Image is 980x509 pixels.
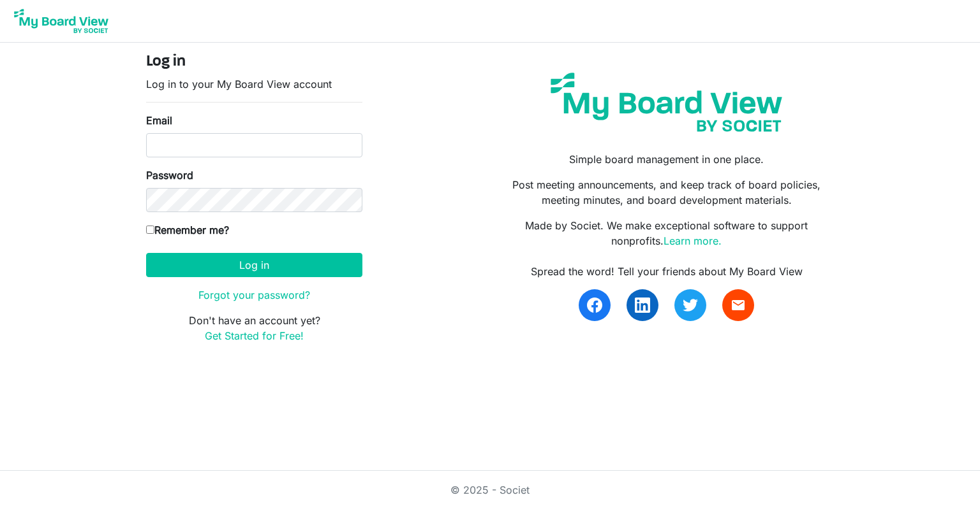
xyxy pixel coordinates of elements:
label: Remember me? [146,222,229,238]
p: Don't have an account yet? [146,313,362,343]
a: email [722,289,754,321]
p: Made by Societ. We make exceptional software to support nonprofits. [500,218,834,248]
a: Get Started for Free! [205,329,304,342]
a: © 2025 - Societ [450,484,530,496]
a: Forgot your password? [198,289,310,301]
span: email [731,298,746,313]
label: Email [146,113,172,128]
img: twitter.svg [683,298,698,313]
label: Password [146,168,193,183]
p: Post meeting announcements, and keep track of board policies, meeting minutes, and board developm... [500,177,834,208]
img: my-board-view-societ.svg [541,63,792,141]
a: Learn more. [664,234,722,247]
div: Spread the word! Tell your friends about My Board View [500,264,834,279]
img: linkedin.svg [635,298,650,313]
button: Log in [146,253,362,277]
h4: Log in [146,53,362,71]
img: My Board View Logo [10,5,112,37]
p: Log in to your My Board View account [146,76,362,92]
img: facebook.svg [587,298,602,313]
input: Remember me? [146,226,154,234]
p: Simple board management in one place. [500,152,834,167]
